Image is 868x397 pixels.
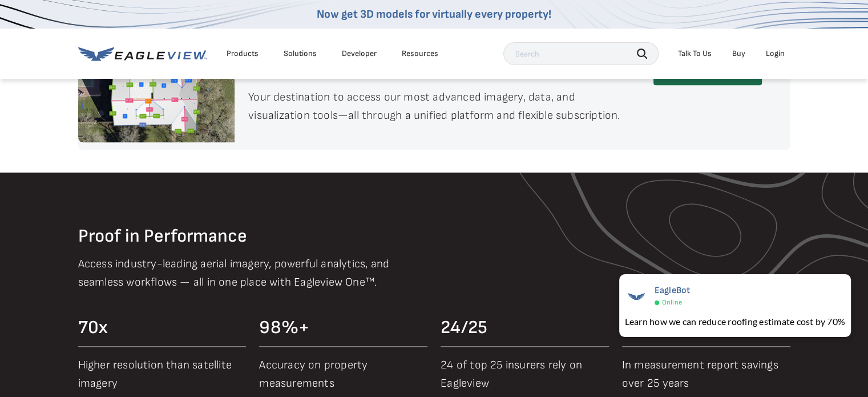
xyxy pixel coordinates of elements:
p: Higher resolution than satellite imagery [78,356,247,392]
span: Online [662,298,682,307]
p: Your destination to access our most advanced imagery, data, and visualization tools—all through a... [248,88,628,125]
p: Access industry-leading aerial imagery, powerful analytics, and seamless workflows — all in one p... [78,255,426,291]
h2: Proof in Performance [78,227,790,246]
div: Solutions [284,49,317,59]
p: 24 of top 25 insurers rely on Eagleview [441,356,609,392]
div: 98%+ [259,319,427,337]
div: Products [227,49,259,59]
div: Login [766,49,785,59]
p: In measurement report savings over 25 years [622,356,790,392]
div: Talk To Us [678,49,712,59]
a: Developer [342,49,377,59]
p: Accuracy on property measurements [259,356,427,392]
div: 70x [78,319,247,337]
a: Now get 3D models for virtually every property! [317,7,551,21]
span: EagleBot [655,285,691,296]
div: Resources [402,49,438,59]
a: Buy [732,49,745,59]
img: EagleBot [625,285,648,308]
input: Search [503,42,659,65]
div: 24/25 [441,319,609,337]
div: Learn how we can reduce roofing estimate cost by 70% [625,315,845,328]
h2: Eagleview One™ Premium Aerial Insights. Single Unified Platform. [248,24,628,79]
